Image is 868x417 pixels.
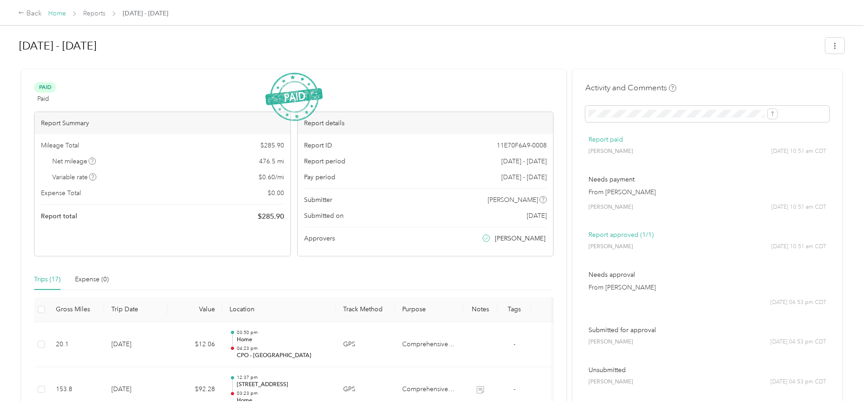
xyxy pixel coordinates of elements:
td: Comprehensive Prosthetics & Orthotics [395,322,463,368]
div: Expense (0) [75,275,109,285]
span: - [514,340,515,348]
th: Track Method [336,297,395,322]
td: $92.28 [168,367,222,412]
td: [DATE] [104,367,168,412]
p: 12:37 pm [237,374,329,381]
th: Trip Date [104,297,168,322]
td: 153.8 [49,367,104,412]
th: Notes [463,297,497,322]
p: CPO - [GEOGRAPHIC_DATA] [237,352,329,360]
span: Expense Total [41,188,81,198]
td: [DATE] [104,322,168,368]
td: Comprehensive Prosthetics & Orthotics [395,367,463,412]
div: Report details [298,112,554,134]
th: Value [168,297,222,322]
span: $ 285.90 [260,141,284,150]
p: 04:23 pm [237,345,329,352]
span: [PERSON_NAME] [589,147,633,156]
td: 20.1 [49,322,104,368]
p: Unsubmitted [589,365,826,375]
span: - [514,385,515,393]
span: [PERSON_NAME] [589,243,633,251]
p: [STREET_ADDRESS] [237,381,329,389]
span: Net mileage [52,157,96,166]
span: [PERSON_NAME] [589,378,633,386]
span: [PERSON_NAME] [488,195,538,205]
p: Home [237,336,329,344]
span: [PERSON_NAME] [495,234,545,243]
span: [DATE] - [DATE] [501,157,547,166]
p: Report approved (1/1) [589,230,826,240]
p: From [PERSON_NAME] [589,283,826,292]
h1: Mar 16 - 31, 2025 [19,35,819,57]
span: Report total [41,211,77,221]
span: Submitted on [304,211,344,221]
span: Paid [37,94,49,103]
span: 476.5 mi [259,157,284,166]
p: 03:23 pm [237,390,329,397]
span: Paid [34,82,56,93]
p: Report paid [589,135,826,144]
th: Location [222,297,336,322]
span: [DATE] - [DATE] [501,172,547,182]
span: $ 0.60 / mi [259,172,284,182]
span: Report period [304,157,345,166]
span: [DATE] [527,211,547,221]
span: [DATE] 04:53 pm CDT [770,299,826,307]
div: Back [18,8,42,19]
span: [PERSON_NAME] [589,338,633,346]
th: Purpose [395,297,463,322]
span: $ 285.90 [258,211,284,222]
span: [DATE] - [DATE] [123,9,168,18]
span: [DATE] 10:51 am CDT [771,203,826,211]
p: From [PERSON_NAME] [589,187,826,197]
p: Needs payment [589,175,826,184]
span: Submitter [304,195,332,205]
p: Needs approval [589,270,826,280]
td: $12.06 [168,322,222,368]
a: Home [48,10,66,17]
th: Tags [497,297,531,322]
span: Pay period [304,172,335,182]
span: Variable rate [52,172,97,182]
div: Trips (17) [34,275,60,285]
span: [DATE] 04:53 pm CDT [770,338,826,346]
div: Report Summary [35,112,290,134]
p: Submitted for approval [589,325,826,335]
span: [PERSON_NAME] [589,203,633,211]
p: 03:50 pm [237,329,329,336]
span: $ 0.00 [268,188,284,198]
span: 11E70F6A9-0008 [497,141,547,150]
span: [DATE] 10:51 am CDT [771,147,826,156]
h4: Activity and Comments [585,82,676,93]
span: Mileage Total [41,141,79,150]
span: [DATE] 10:51 am CDT [771,243,826,251]
td: GPS [336,322,395,368]
img: PaidStamp [265,73,323,121]
p: Home [237,397,329,405]
iframe: Everlance-gr Chat Button Frame [817,366,868,417]
span: [DATE] 04:53 pm CDT [770,378,826,386]
a: Reports [83,10,105,17]
th: Gross Miles [49,297,104,322]
span: Approvers [304,234,335,243]
td: GPS [336,367,395,412]
span: Report ID [304,141,332,150]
